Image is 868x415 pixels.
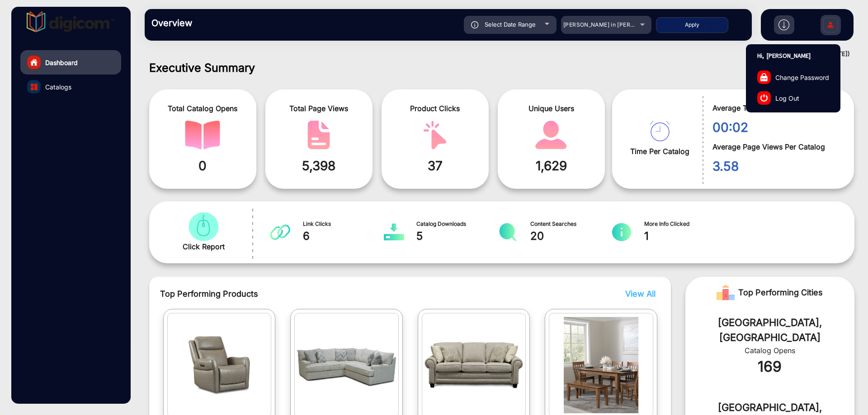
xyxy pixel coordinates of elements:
div: ([DATE] - [DATE]) [136,50,850,59]
img: catalog [170,316,269,415]
span: Unique Users [505,103,598,114]
img: catalog [31,84,38,90]
button: View All [623,288,653,300]
span: Select Date Range [485,21,536,28]
img: catalog [384,223,404,241]
span: Top Performing Products [160,288,541,300]
span: Total Catalog Opens [156,103,250,114]
button: Apply [656,17,728,33]
img: log-out [760,94,768,102]
img: catalog [186,212,221,241]
span: 6 [303,228,385,244]
span: Average Page Views Per Catalog [712,141,840,152]
a: Catalogs [20,75,121,99]
img: catalog [425,316,524,415]
span: 37 [388,156,482,175]
img: h2download.svg [778,19,789,30]
span: Catalog Downloads [416,220,498,228]
span: More Info Clicked [644,220,726,228]
span: 20 [530,228,612,244]
p: Hi, [PERSON_NAME] [746,48,840,63]
span: 1 [644,228,726,244]
img: catalog [498,223,518,241]
span: Click Report [183,241,225,252]
div: [GEOGRAPHIC_DATA], [GEOGRAPHIC_DATA] [699,315,841,345]
img: vmg-logo [27,11,115,32]
img: catalog [612,223,632,241]
img: catalog [185,121,220,149]
div: Catalog Opens [699,345,841,356]
img: catalog [417,121,453,149]
span: 5,398 [272,156,366,175]
span: 00:02 [712,118,840,137]
span: 3.58 [712,157,840,176]
img: catalog [301,121,336,149]
img: Sign%20Up.svg [821,10,840,42]
span: Dashboard [45,58,78,67]
span: Catalogs [45,82,71,92]
span: Link Clicks [303,220,385,228]
h1: Executive Summary [149,61,854,75]
span: Content Searches [530,220,612,228]
img: home [30,58,38,66]
span: 1,629 [505,156,598,175]
span: Top Performing Cities [738,284,823,302]
h3: Overview [151,18,278,28]
span: Total Page Views [272,103,366,114]
img: catalog [650,121,670,141]
img: Rank image [717,284,735,302]
span: [PERSON_NAME] in [PERSON_NAME] [563,21,663,28]
span: View All [625,289,656,298]
span: 5 [416,228,498,244]
img: icon [471,21,479,28]
span: Product Clicks [388,103,482,114]
img: catalog [297,316,396,415]
span: 0 [156,156,250,175]
div: 169 [699,356,841,378]
img: catalog [270,223,290,241]
img: catalog [533,121,569,149]
span: Average Time Per Catalog [712,103,840,113]
img: change-password [760,73,768,81]
a: Dashboard [20,50,121,75]
img: catalog [552,316,651,415]
span: Change Password [775,72,829,82]
span: Log Out [775,93,799,103]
